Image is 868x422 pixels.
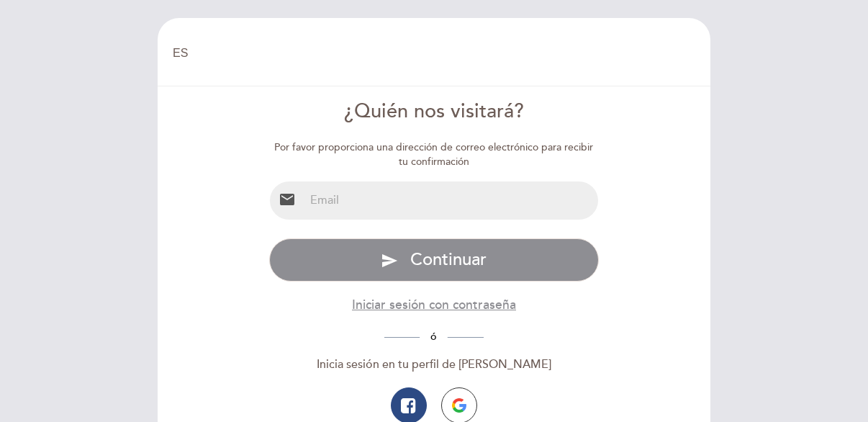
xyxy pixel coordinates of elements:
div: Inicia sesión en tu perfil de [PERSON_NAME] [269,356,600,373]
img: icon-google.png [452,398,466,413]
input: Email [304,181,599,220]
div: Por favor proporciona una dirección de correo electrónico para recibir tu confirmación [269,140,600,169]
button: send Continuar [269,238,600,282]
button: Iniciar sesión con contraseña [352,296,516,314]
span: ó [420,331,448,343]
div: ¿Quién nos visitará? [269,98,600,126]
span: Continuar [410,249,487,270]
i: send [381,252,398,269]
i: email [279,191,296,208]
